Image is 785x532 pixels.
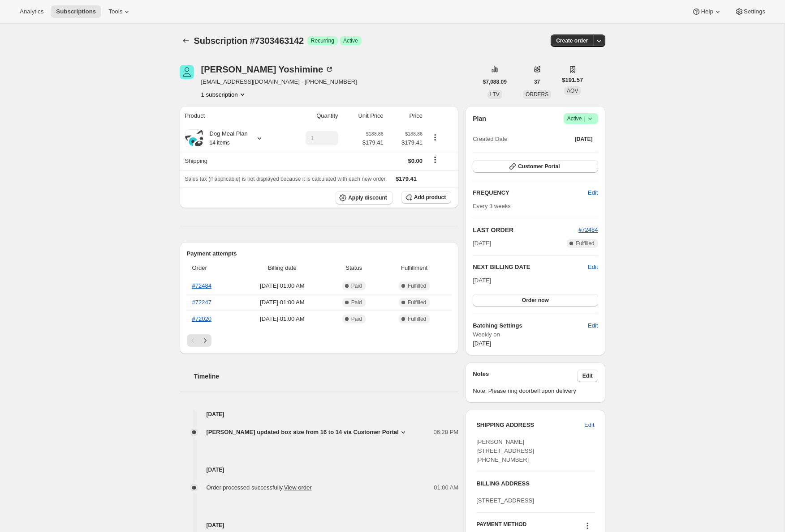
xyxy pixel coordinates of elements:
span: [EMAIL_ADDRESS][DOMAIN_NAME] · [PHONE_NUMBER] [201,77,357,86]
button: 37 [529,76,545,88]
a: #72247 [192,299,211,306]
span: [DATE] [473,340,491,347]
span: Fulfilled [408,299,426,306]
span: Weekly on [473,330,598,339]
span: Add product [414,194,446,201]
span: [DATE] [575,136,593,143]
button: Analytics [14,5,49,18]
span: $0.00 [408,157,423,164]
span: Subscription #7303463142 [194,36,304,46]
button: Product actions [428,132,442,142]
span: Order now [522,297,549,304]
button: Edit [577,370,598,382]
span: | [584,115,585,122]
span: Billing date [239,264,325,272]
span: $179.41 [362,138,384,147]
a: View order [284,484,312,491]
a: #72484 [578,226,598,233]
h2: NEXT BILLING DATE [473,263,588,272]
button: Tools [103,5,137,18]
button: Shipping actions [428,155,442,165]
h3: BILLING ADDRESS [476,479,594,488]
span: [DATE] · 01:00 AM [239,281,325,290]
span: Edit [584,421,594,430]
button: Edit [579,418,600,432]
h4: [DATE] [180,465,459,474]
th: Product [180,106,285,126]
button: $7,088.09 [478,76,512,88]
button: [DATE] [569,133,598,145]
span: Recurring [311,37,334,44]
span: Subscriptions [56,8,96,15]
th: Order [187,258,237,278]
span: Active [567,114,595,123]
span: Edit [588,188,598,197]
span: [DATE] · 01:00 AM [239,315,325,323]
span: $191.57 [562,76,583,85]
th: Unit Price [341,106,386,126]
span: Edit [588,263,598,272]
span: Analytics [20,8,43,15]
span: Paid [351,282,362,289]
button: Subscriptions [180,34,192,47]
span: Edit [588,321,598,330]
th: Quantity [285,106,341,126]
span: Fulfilled [408,282,426,289]
span: Active [343,37,358,44]
small: 14 items [210,140,230,146]
span: [DATE] [473,277,491,284]
span: Order processed successfully. [207,484,312,491]
span: $179.41 [396,175,417,182]
span: Tools [108,8,122,15]
button: Help [686,5,727,18]
span: [STREET_ADDRESS] [476,497,534,504]
button: Order now [473,294,598,306]
span: [DATE] [473,239,491,248]
h3: Notes [473,370,577,382]
button: Product actions [201,90,247,99]
span: ORDERS [526,91,548,98]
h2: Timeline [194,372,459,381]
span: Fulfillment [383,264,446,272]
span: [PERSON_NAME] updated box size from 16 to 14 via Customer Portal [207,428,399,437]
span: AOV [567,88,578,94]
span: Paid [351,299,362,306]
h2: Payment attempts [187,249,452,258]
button: Add product [401,191,451,204]
button: [PERSON_NAME] updated box size from 16 to 14 via Customer Portal [207,428,408,437]
span: Customer Portal [518,163,560,170]
th: Price [386,106,425,126]
span: Edit [582,372,593,379]
button: Apply discount [336,191,392,204]
button: Create order [551,34,593,47]
span: Note: Please ring doorbell upon delivery [473,387,598,396]
span: [DATE] · 01:00 AM [239,298,325,307]
h3: SHIPPING ADDRESS [476,421,584,430]
img: product img [185,130,203,146]
span: Help [701,8,713,15]
span: Settings [744,8,765,15]
button: Edit [582,186,603,200]
h6: Batching Settings [473,321,588,330]
a: #72484 [192,282,211,289]
span: Created Date [473,135,507,144]
div: Dog Meal Plan [203,129,248,147]
span: 01:00 AM [434,483,458,492]
span: $179.41 [389,138,423,147]
button: Settings [729,5,771,18]
span: Apply discount [348,194,387,201]
h2: FREQUENCY [473,188,588,197]
button: Subscriptions [51,5,101,18]
small: $188.86 [405,131,423,136]
h2: LAST ORDER [473,226,578,234]
span: Create order [556,37,588,44]
button: Edit [582,319,603,333]
div: [PERSON_NAME] Yoshimine [201,65,334,74]
nav: Pagination [187,334,452,347]
span: $7,088.09 [483,78,507,85]
h4: [DATE] [180,521,459,530]
span: Fulfilled [408,315,426,323]
span: 06:28 PM [434,428,459,437]
button: #72484 [578,226,598,234]
h2: Plan [473,114,486,123]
